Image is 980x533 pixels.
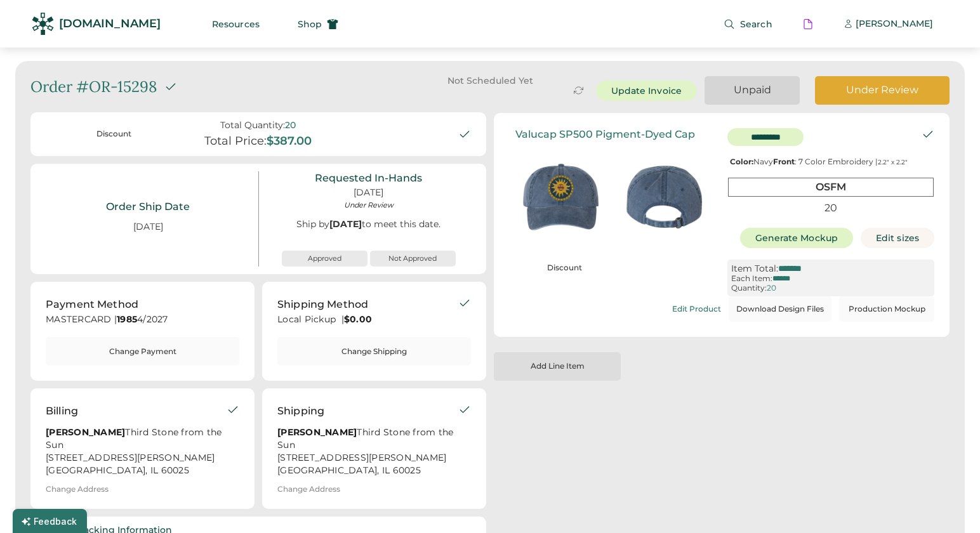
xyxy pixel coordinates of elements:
[329,218,362,230] strong: [DATE]
[494,352,621,381] button: Add Line Item
[728,178,934,196] div: OSFM
[46,426,227,477] div: Third Stone from the Sun [STREET_ADDRESS][PERSON_NAME] [GEOGRAPHIC_DATA], IL 60025
[46,337,239,365] button: Change Payment
[920,476,974,530] iframe: Front Chat
[285,120,296,131] div: 20
[515,128,695,140] div: Valucap SP500 Pigment-Dyed Cap
[277,297,368,312] div: Shipping Method
[596,81,697,101] button: Update Invoice
[106,200,190,214] div: Order Ship Date
[728,199,934,216] div: 20
[282,218,456,247] div: Ship by to meet this date.
[282,251,367,266] button: Approved
[277,313,458,326] div: Local Pickup |
[30,76,157,98] div: Order #OR-15298
[612,145,716,249] img: generate-image
[731,284,767,293] div: Quantity:
[731,263,778,274] div: Item Total:
[59,16,161,32] div: [DOMAIN_NAME]
[32,13,54,35] img: Rendered Logo - Screens
[672,305,721,313] div: Edit Product
[197,11,275,37] button: Resources
[204,135,267,148] div: Total Price:
[740,20,772,29] span: Search
[740,228,854,248] button: Generate Mockup
[118,216,178,239] div: [DATE]
[729,296,831,322] button: Download Design Files
[773,157,795,166] strong: Front
[514,263,615,273] div: Discount
[315,171,422,185] div: Requested In-Hands
[839,296,934,322] button: Production Mockup
[354,187,383,199] div: [DATE]
[861,228,934,248] button: Edit sizes
[117,313,137,325] strong: 1985
[720,83,785,97] div: Unpaid
[730,157,753,166] strong: Color:
[53,129,175,140] div: Discount
[708,11,788,37] button: Search
[856,18,933,30] div: [PERSON_NAME]
[277,426,357,438] strong: [PERSON_NAME]
[767,284,776,293] div: 20
[731,274,772,283] div: Each Item:
[46,313,239,329] div: MASTERCARD | 4/2027
[411,76,569,85] div: Not Scheduled Yet
[46,485,109,494] div: Change Address
[727,157,934,166] div: Navy : 7 Color Embroidery |
[878,158,908,166] font: 2.2" x 2.2"
[46,297,138,312] div: Payment Method
[220,120,285,131] div: Total Quantity:
[830,83,934,97] div: Under Review
[46,426,125,438] strong: [PERSON_NAME]
[277,485,340,494] div: Change Address
[370,251,456,266] button: Not Approved
[282,11,354,37] button: Shop
[344,313,372,325] strong: $0.00
[267,135,312,148] div: $387.00
[277,404,324,419] div: Shipping
[298,20,322,29] span: Shop
[509,145,612,249] img: generate-image
[344,201,394,209] div: Under Review
[46,404,78,419] div: Billing
[277,337,471,365] button: Change Shipping
[277,426,458,477] div: Third Stone from the Sun [STREET_ADDRESS][PERSON_NAME] [GEOGRAPHIC_DATA], IL 60025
